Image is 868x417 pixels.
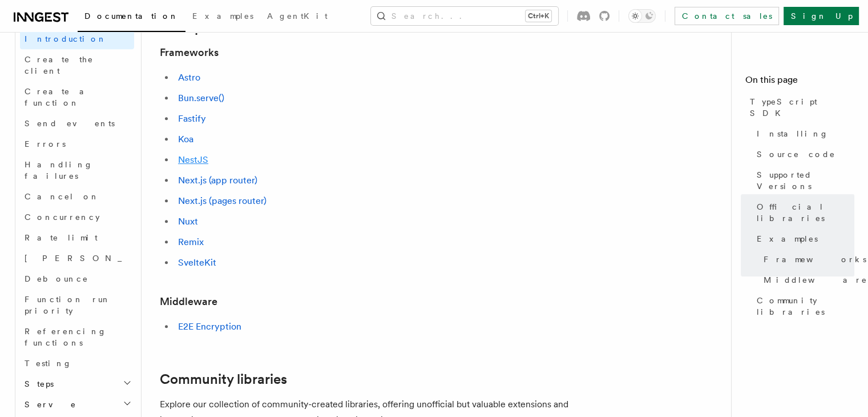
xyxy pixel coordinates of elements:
a: Nuxt [178,216,198,227]
a: Create the client [20,49,134,81]
a: TypeScript SDK [745,91,854,123]
span: Examples [757,233,818,244]
span: Send events [25,119,115,128]
a: Cancel on [20,186,134,207]
a: Errors [20,134,134,154]
button: Search...Ctrl+K [371,7,558,25]
a: Handling failures [20,154,134,186]
a: NestJS [178,154,208,165]
a: Frameworks [160,45,219,61]
span: Rate limit [25,233,98,242]
span: Concurrency [25,212,100,222]
a: E2E Encryption [178,321,241,332]
span: Handling failures [25,160,93,181]
a: Testing [20,353,134,374]
a: Send events [20,113,134,134]
span: Serve [20,399,76,410]
a: AgentKit [260,3,334,31]
span: Introduction [25,34,107,43]
span: Installing [757,128,829,139]
span: Cancel on [25,192,99,201]
a: Sign Up [784,7,859,25]
a: Koa [178,134,193,145]
a: Contact sales [675,7,779,25]
a: Middleware [160,294,217,310]
span: Referencing functions [25,327,107,347]
a: Examples [752,228,854,249]
a: Next.js (pages router) [178,195,267,206]
a: Bun.serve() [178,93,224,103]
a: Supported Versions [752,165,854,197]
span: Errors [25,139,66,149]
span: Community libraries [757,295,854,318]
a: Debounce [20,268,134,289]
span: Source code [757,149,835,160]
a: Concurrency [20,207,134,227]
a: Remix [178,236,204,247]
a: [PERSON_NAME] [20,248,134,268]
span: [PERSON_NAME] [25,254,192,263]
a: Rate limit [20,227,134,248]
button: Toggle dark mode [628,9,656,23]
a: Official libraries [752,197,854,228]
span: Function run priority [25,295,111,315]
a: Fastify [178,113,206,124]
a: Middleware [759,270,854,290]
button: Steps [20,374,134,394]
span: Steps [20,378,54,390]
span: Create a function [25,87,92,107]
a: Installing [752,123,854,144]
a: Examples [185,3,260,31]
span: Testing [25,359,72,368]
span: AgentKit [267,11,328,21]
a: Next.js (app router) [178,175,257,186]
a: Astro [178,72,200,83]
a: Referencing functions [20,321,134,353]
a: Frameworks [759,249,854,270]
span: Documentation [84,11,179,21]
a: Documentation [78,3,185,32]
a: Source code [752,144,854,165]
a: Community libraries [752,290,854,322]
span: Frameworks [764,254,866,265]
a: Introduction [20,29,134,49]
span: Supported Versions [757,169,854,192]
h4: On this page [745,73,854,91]
span: Examples [192,11,253,21]
span: Official libraries [757,201,854,224]
span: Create the client [25,55,94,75]
span: TypeScript SDK [750,96,854,119]
a: SvelteKit [178,257,216,268]
a: Create a function [20,81,134,113]
span: Debounce [25,274,88,283]
a: Function run priority [20,289,134,321]
span: Middleware [764,274,867,286]
button: Serve [20,394,134,415]
kbd: Ctrl+K [526,10,551,22]
a: Community libraries [160,371,287,387]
